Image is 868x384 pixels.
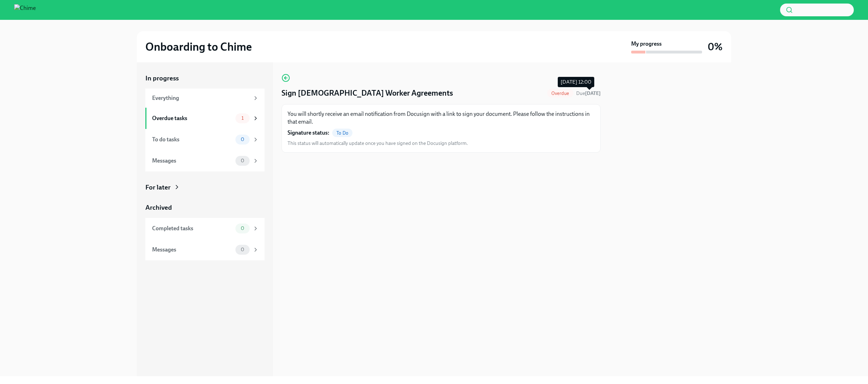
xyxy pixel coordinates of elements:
[288,129,329,137] strong: Signature status:
[145,239,265,260] a: Messages0
[145,129,265,150] a: To do tasks0
[145,183,171,192] div: For later
[547,91,573,96] span: Overdue
[145,74,265,83] a: In progress
[145,89,265,108] a: Everything
[145,203,265,212] a: Archived
[145,40,252,54] h2: Onboarding to Chime
[282,88,453,98] h4: Sign [DEMOGRAPHIC_DATA] Worker Agreements
[576,90,601,96] span: Due
[237,115,248,121] span: 1
[152,136,233,143] div: To do tasks
[145,108,265,129] a: Overdue tasks1
[631,40,662,48] strong: My progress
[708,40,723,53] h3: 0%
[145,150,265,171] a: Messages0
[585,90,601,96] strong: [DATE]
[152,225,233,232] div: Completed tasks
[152,94,250,102] div: Everything
[237,247,249,252] span: 0
[152,114,233,122] div: Overdue tasks
[288,110,595,126] p: You will shortly receive an email notification from Docusign with a link to sign your document. P...
[237,226,249,231] span: 0
[152,157,233,165] div: Messages
[237,137,249,142] span: 0
[145,218,265,239] a: Completed tasks0
[145,183,265,192] a: For later
[332,130,352,136] span: To Do
[288,140,468,147] span: This status will automatically update once you have signed on the Docusign platform.
[237,158,249,163] span: 0
[152,246,233,254] div: Messages
[14,4,36,16] img: Chime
